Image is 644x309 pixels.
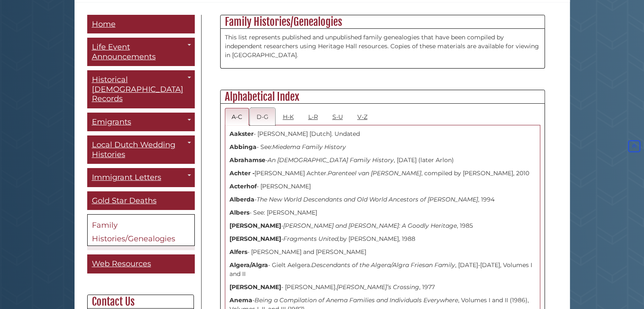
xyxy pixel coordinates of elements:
[225,33,540,60] p: This list represents published and unpublished family genealogies that have been compiled by inde...
[229,235,536,243] p: - by [PERSON_NAME], 1988
[92,259,151,268] span: Web Resources
[229,196,254,203] strong: Alberda
[268,156,394,164] i: An [DEMOGRAPHIC_DATA] Family History
[229,130,254,138] strong: Aakster
[257,196,478,203] i: The New World Descendants and Old World Ancestors of [PERSON_NAME]
[229,143,257,151] strong: Abbinga
[229,296,252,304] strong: Anema
[626,142,642,150] a: Back to Top
[351,108,374,125] a: V-Z
[250,108,275,125] a: D-G
[229,143,536,152] p: - See:
[87,191,195,210] a: Gold Star Deaths
[229,156,536,165] p: - , [DATE] (later Arlon)
[92,117,131,127] span: Emigrants
[87,70,195,108] a: Historical [DEMOGRAPHIC_DATA] Records
[326,108,350,125] a: S-U
[92,173,161,182] span: Immigrant Letters
[92,19,116,29] span: Home
[229,195,536,204] p: - , 1994
[229,130,536,138] p: - [PERSON_NAME] [Dutch]. Undated
[229,156,265,164] strong: Abrahamse
[88,295,193,309] h2: Contact Us
[87,38,195,66] a: Life Event Announcements
[87,214,195,246] a: Family Histories/Genealogies
[87,135,195,164] a: Local Dutch Wedding Histories
[229,261,536,279] p: - Gielt Aelgera. , [DATE]-[DATE], Volumes I and II
[283,222,457,229] i: [PERSON_NAME] and [PERSON_NAME]: A Goodly Heritage
[87,254,195,273] a: Web Resources
[229,261,268,269] strong: Algera/Algra
[311,261,455,269] i: Descendants of the Algera/Algra Friesan Family
[229,208,536,217] p: - See: [PERSON_NAME]
[229,182,536,191] p: - [PERSON_NAME]
[229,248,247,256] strong: Alfers
[87,15,195,34] a: Home
[272,143,346,151] i: Miedema Family History
[283,235,340,243] i: Fragments United,
[254,296,458,304] i: Being a Compilation of Anema Families and Individuals Everywhere
[229,169,536,178] p: [PERSON_NAME] Achter. , compiled by [PERSON_NAME], 2010
[229,169,254,177] strong: Achter -
[229,235,281,243] strong: [PERSON_NAME]
[229,248,536,257] p: - [PERSON_NAME] and [PERSON_NAME]
[92,221,175,243] span: Family Histories/Genealogies
[229,283,536,292] p: - [PERSON_NAME]. , 1977
[92,196,157,205] span: Gold Star Deaths
[229,283,281,291] strong: [PERSON_NAME]
[229,222,281,229] strong: [PERSON_NAME]
[229,221,536,230] p: - , 1985
[221,90,544,104] h2: Alphabetical Index
[92,42,156,61] span: Life Event Announcements
[221,15,544,29] h2: Family Histories/Genealogies
[337,283,419,291] i: [PERSON_NAME]’s Crossing
[92,140,175,159] span: Local Dutch Wedding Histories
[328,169,421,177] i: Parenteel van [PERSON_NAME]
[225,108,249,125] a: A-C
[276,108,301,125] a: H-K
[229,182,257,190] strong: Acterhof
[87,113,195,132] a: Emigrants
[301,108,325,125] a: L-R
[87,168,195,187] a: Immigrant Letters
[229,209,249,216] strong: Albers
[92,75,183,103] span: Historical [DEMOGRAPHIC_DATA] Records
